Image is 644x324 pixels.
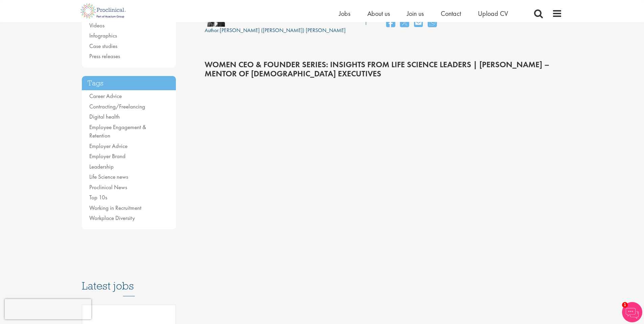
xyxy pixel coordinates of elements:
[89,113,120,120] a: Digital health
[89,52,120,60] a: Press releases
[89,32,117,39] a: Infographics
[89,173,128,180] a: Life Science news
[82,76,176,91] h3: Tags
[428,16,437,30] a: share on whats app
[205,27,346,34] div: [PERSON_NAME] ([PERSON_NAME]) [PERSON_NAME]
[89,183,127,191] a: Proclinical News
[5,299,91,319] iframe: reCAPTCHA
[205,60,562,78] h2: Women CEO & founder series: Insights from life science leaders | [PERSON_NAME] – MENTOR OF [DEMOG...
[89,123,146,140] a: Employee Engagement & Retention
[89,42,117,50] a: Case studies
[89,214,135,222] a: Workplace Diversity
[622,302,628,308] span: 1
[367,9,390,18] a: About us
[407,9,424,18] a: Join us
[89,152,125,160] a: Employer Brand
[89,22,105,29] a: Videos
[205,27,220,34] span: Author:
[478,9,508,18] a: Upload CV
[205,93,475,241] iframe: How to reframe your thinking to overcome self-doubt
[89,194,107,201] a: Top 10s
[89,92,122,100] a: Career Advice
[622,302,642,322] img: Chatbot
[414,16,423,30] a: share on email
[89,163,114,170] a: Leadership
[386,16,395,30] a: share on facebook
[82,263,176,296] h3: Latest jobs
[89,204,141,211] a: Working in Recruitment
[205,255,562,322] iframe: Proclinical Podcast, Women CEO & Founder Series Part 1: How to reframe your thinking to overcome ...
[89,142,128,150] a: Employer Advice
[441,9,461,18] a: Contact
[400,16,409,30] a: share on twitter
[339,9,350,18] a: Jobs
[89,103,145,110] a: Contracting/Freelancing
